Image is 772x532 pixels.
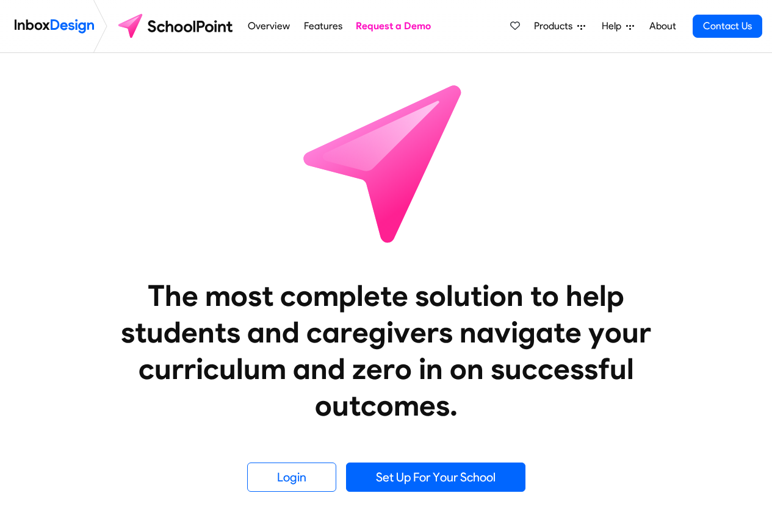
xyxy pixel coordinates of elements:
[693,15,762,38] a: Contact Us
[276,53,496,272] img: icon_schoolpoint.svg
[534,19,577,34] span: Products
[245,14,294,38] a: Overview
[353,14,435,38] a: Request a Demo
[112,12,241,41] img: schoolpoint logo
[96,277,676,424] heading: The most complete solution to help students and caregivers navigate your curriculum and zero in o...
[346,463,525,492] a: Set Up For Your School
[300,14,345,38] a: Features
[646,14,679,38] a: About
[529,14,590,38] a: Products
[247,463,336,492] a: Login
[602,19,626,34] span: Help
[597,14,639,38] a: Help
